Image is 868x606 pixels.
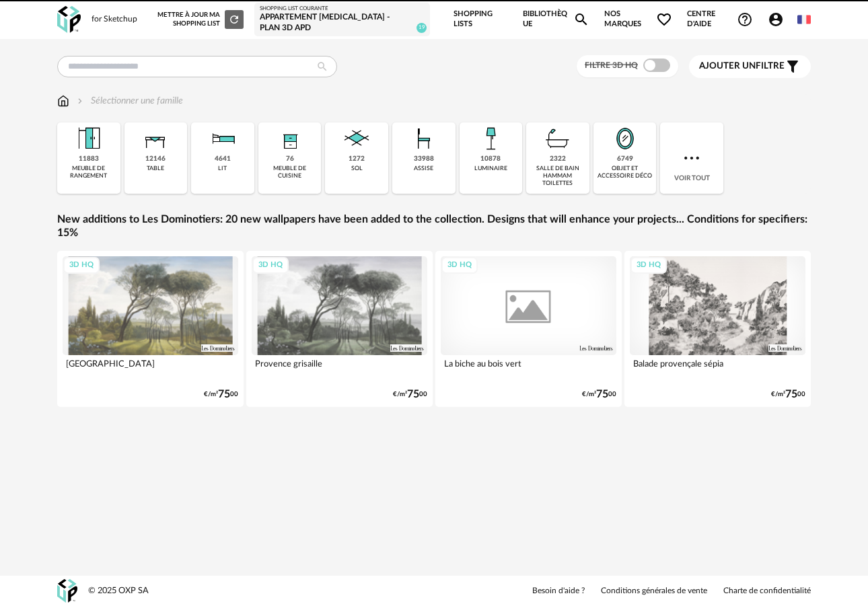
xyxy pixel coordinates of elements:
[147,165,164,172] div: table
[601,586,707,597] a: Conditions générales de vente
[145,155,166,163] div: 12146
[656,11,672,28] span: Heart Outline icon
[246,251,433,407] a: 3D HQ Provence grisaille €/m²7500
[532,586,585,597] a: Besoin d'aide ?
[393,390,427,399] div: €/m² 00
[687,9,753,29] span: Centre d'aideHelp Circle Outline icon
[598,165,653,180] div: objet et accessoire déco
[723,586,811,597] a: Charte de confidentialité
[582,390,616,399] div: €/m² 00
[624,251,811,407] a: 3D HQ Balade provençale sépia €/m²7500
[57,94,69,108] img: svg+xml;base64,PHN2ZyB3aWR0aD0iMTYiIGhlaWdodD0iMTciIHZpZXdCb3g9IjAgMCAxNiAxNyIgZmlsbD0ibm9uZSIgeG...
[474,165,507,172] div: luminaire
[408,122,440,155] img: Assise.png
[252,257,289,274] div: 3D HQ
[57,213,811,241] a: New additions to Les Dominotiers: 20 new wallpapers have been added to the collection. Designs th...
[785,59,801,75] span: Filter icon
[414,155,434,163] div: 33988
[630,355,805,382] div: Balade provençale sépia
[286,155,294,163] div: 76
[207,122,239,155] img: Literie.png
[441,355,616,382] div: La biche au bois vert
[681,147,702,169] img: more.7b13dc1.svg
[530,165,585,188] div: salle de bain hammam toilettes
[79,155,99,163] div: 11883
[630,257,667,274] div: 3D HQ
[228,15,240,22] span: Refresh icon
[414,165,433,172] div: assise
[260,5,425,12] div: Shopping List courante
[609,122,641,155] img: Miroir.png
[542,122,574,155] img: Salle%20de%20bain.png
[139,122,172,155] img: Table.png
[797,13,811,26] img: fr
[596,390,608,399] span: 75
[92,14,137,25] div: for Sketchup
[57,579,77,603] img: OXP
[435,251,622,407] a: 3D HQ La biche au bois vert €/m²7500
[771,390,805,399] div: €/m² 00
[57,6,81,34] img: OXP
[260,5,425,34] a: Shopping List courante Appartement [MEDICAL_DATA] - plan 3D APD 19
[349,155,365,163] div: 1272
[585,61,638,69] span: Filtre 3D HQ
[274,122,306,155] img: Rangement.png
[218,390,230,399] span: 75
[57,251,244,407] a: 3D HQ [GEOGRAPHIC_DATA] €/m²7500
[75,94,183,108] div: Sélectionner une famille
[441,257,478,274] div: 3D HQ
[617,155,633,163] div: 6749
[75,94,85,108] img: svg+xml;base64,PHN2ZyB3aWR0aD0iMTYiIGhlaWdodD0iMTYiIHZpZXdCb3g9IjAgMCAxNiAxNiIgZmlsbD0ibm9uZSIgeG...
[340,122,373,155] img: Sol.png
[73,122,105,155] img: Meuble%20de%20rangement.png
[63,355,238,382] div: [GEOGRAPHIC_DATA]
[699,61,756,71] span: Ajouter un
[689,55,811,78] button: Ajouter unfiltre Filter icon
[417,23,427,33] span: 19
[768,11,784,28] span: Account Circle icon
[204,390,238,399] div: €/m² 00
[480,155,501,163] div: 10878
[215,155,231,163] div: 4641
[218,165,227,172] div: lit
[699,61,785,72] span: filtre
[573,11,589,28] span: Magnify icon
[737,11,753,28] span: Help Circle Outline icon
[63,257,100,274] div: 3D HQ
[407,390,419,399] span: 75
[785,390,797,399] span: 75
[252,355,427,382] div: Provence grisaille
[550,155,566,163] div: 2322
[157,10,244,29] div: Mettre à jour ma Shopping List
[61,165,116,180] div: meuble de rangement
[88,585,149,597] div: © 2025 OXP SA
[351,165,363,172] div: sol
[260,12,425,33] div: Appartement [MEDICAL_DATA] - plan 3D APD
[660,122,723,194] div: Voir tout
[262,165,318,180] div: meuble de cuisine
[474,122,507,155] img: Luminaire.png
[768,11,790,28] span: Account Circle icon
